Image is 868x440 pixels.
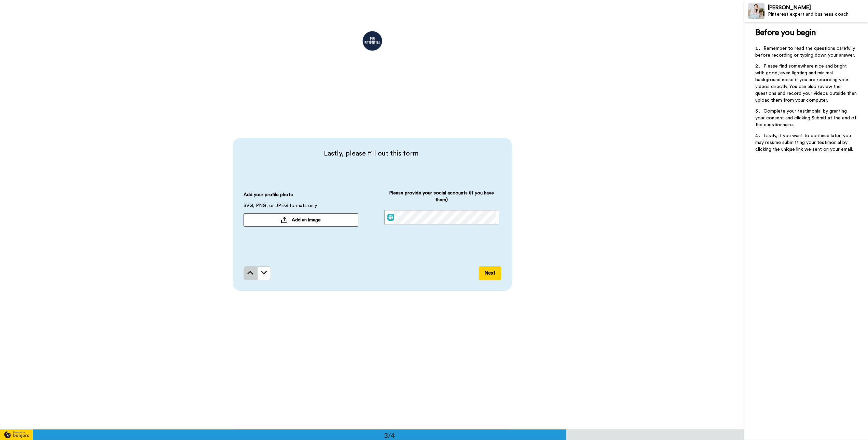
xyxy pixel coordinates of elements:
[244,213,358,227] button: Add an image
[292,217,321,223] span: Add an image
[748,3,764,19] img: Profile Image
[755,64,858,103] span: Please find somewhere nice and bright with good, even lighting and minimal background noise if yo...
[479,266,501,280] button: Next
[755,46,856,58] span: Remember to read the questions carefully before recording or typing down your answer.
[768,12,868,17] div: Pinterest expert and business coach
[755,109,858,127] span: Complete your testimonial by granting your consent and clicking Submit at the end of the question...
[244,202,317,213] span: SVG, PNG, or JPEG formats only
[755,29,816,37] span: Before you begin
[244,191,293,202] span: Add your profile photo
[755,133,853,152] span: Lastly, if you want to continue later, you may resume submitting your testimonial by clicking the...
[384,190,499,210] span: Please provide your social accounts (if you have them)
[387,214,394,221] img: web.svg
[244,149,499,158] span: Lastly, please fill out this form
[768,4,868,11] div: [PERSON_NAME]
[373,430,406,440] div: 3/4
